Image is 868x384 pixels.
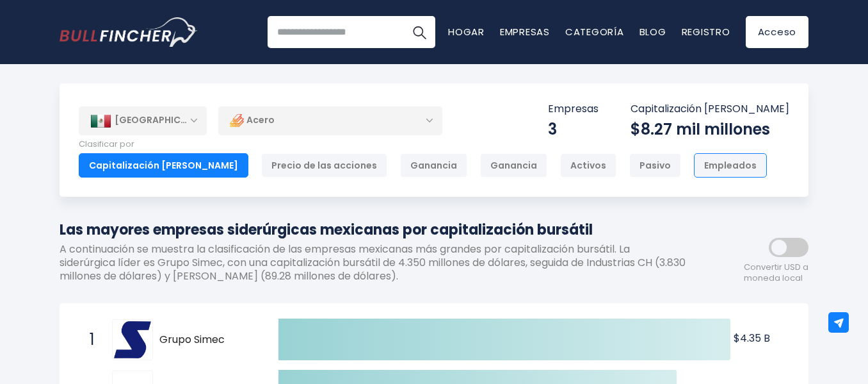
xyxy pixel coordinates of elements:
font: $8.27 mil millones [631,119,770,140]
font: Capitalización [PERSON_NAME] [89,159,238,172]
font: moneda local [744,272,803,284]
font: Empresas [548,101,599,116]
a: Acceso [746,16,809,48]
font: Acceso [758,25,797,38]
a: Blog [639,25,666,38]
text: $4.35 B [734,331,770,346]
font: 1 [90,329,95,350]
font: Las mayores empresas siderúrgicas mexicanas por capitalización bursátil [60,220,593,240]
img: Grupo Simec [114,321,151,358]
a: Ir a la página de inicio [60,17,197,47]
font: Ganancia [410,159,457,172]
font: Capitalización [PERSON_NAME] [631,101,789,116]
a: Empresas [500,25,550,38]
font: Ganancia [490,159,537,172]
font: Empleados [704,159,757,172]
font: A continuación se muestra la clasificación de las empresas mexicanas más grandes por capitalizaci... [60,242,686,283]
a: Registro [682,25,730,38]
button: Buscar [403,16,435,48]
font: Pasivo [639,159,671,172]
font: Grupo Simec [159,332,225,347]
a: Hogar [448,25,485,38]
font: Precio de las acciones [271,159,377,172]
font: 3 [548,119,557,140]
img: Logotipo de Bullfincher [60,17,198,47]
font: [GEOGRAPHIC_DATA] [115,113,217,126]
font: Acero [246,113,275,126]
font: Activos [570,159,606,172]
font: Clasificar por [79,138,134,150]
font: Convertir USD a [744,261,808,273]
a: Categoría [565,25,624,38]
